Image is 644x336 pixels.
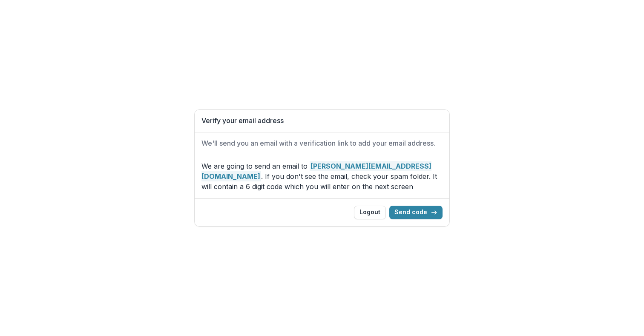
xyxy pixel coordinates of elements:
h1: Verify your email address [201,117,443,125]
button: Send code [389,206,443,219]
h2: We'll send you an email with a verification link to add your email address. [201,139,443,147]
p: We are going to send an email to . If you don't see the email, check your spam folder. It will co... [201,161,443,192]
strong: [PERSON_NAME][EMAIL_ADDRESS][DOMAIN_NAME] [201,161,431,181]
button: Logout [354,206,386,219]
